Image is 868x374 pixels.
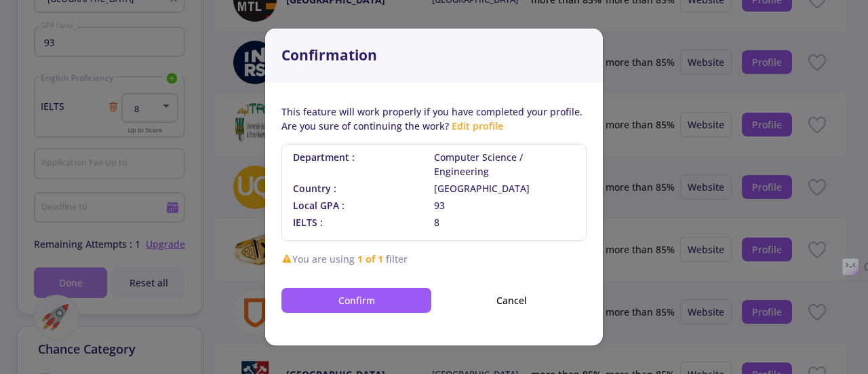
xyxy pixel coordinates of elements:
[293,198,434,212] span: Local GPA :
[265,29,603,83] div: Confirmation
[293,215,434,229] span: IELTS :
[357,252,383,266] span: 1 of 1
[434,181,575,195] span: [GEOGRAPHIC_DATA]
[386,252,408,266] span: filter
[293,150,434,179] span: Department :
[434,215,575,229] span: 8
[281,288,431,313] button: Confirm
[434,150,575,179] span: Computer Science / Engineering
[292,252,355,266] span: You are using
[281,105,587,133] div: This feature will work properly if you have completed your profile. Are you sure of continuing th...
[434,198,575,212] span: 93
[293,181,434,195] span: Country :
[452,119,503,132] a: Edit profile
[437,288,587,313] button: Cancel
